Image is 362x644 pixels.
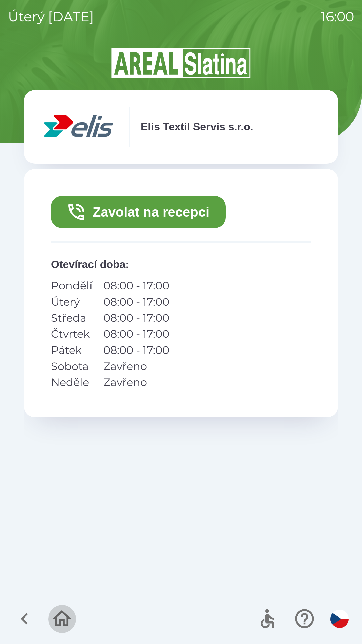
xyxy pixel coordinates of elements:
[8,7,94,27] p: úterý [DATE]
[141,119,253,135] p: Elis Textil Servis s.r.o.
[103,278,169,294] p: 08:00 - 17:00
[51,374,93,390] p: Neděle
[321,7,354,27] p: 16:00
[103,294,169,310] p: 08:00 - 17:00
[51,342,93,358] p: Pátek
[330,610,349,628] img: cs flag
[24,47,338,79] img: Logo
[51,358,93,374] p: Sobota
[103,358,169,374] p: Zavřeno
[103,342,169,358] p: 08:00 - 17:00
[51,294,93,310] p: Úterý
[51,326,93,342] p: Čtvrtek
[103,374,169,390] p: Zavřeno
[103,326,169,342] p: 08:00 - 17:00
[103,310,169,326] p: 08:00 - 17:00
[51,310,93,326] p: Středa
[38,107,118,147] img: d6e089ba-b3bf-4d0d-8b19-bc9c6ff21faa.png
[51,256,311,272] p: Otevírací doba :
[51,278,93,294] p: Pondělí
[51,196,226,228] button: Zavolat na recepci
